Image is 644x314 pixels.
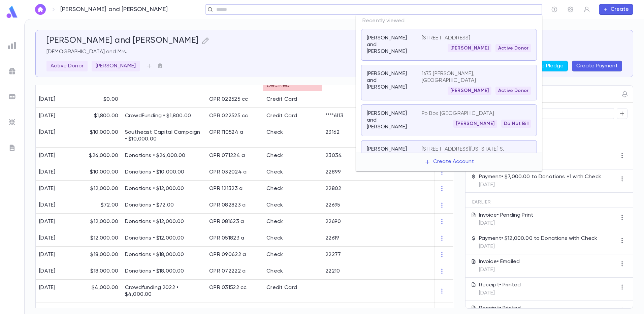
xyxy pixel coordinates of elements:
div: Credit Card [266,96,297,103]
p: Payment • $7,000.00 to Donations +1 with Check [479,174,601,180]
div: OPR 072222 a [209,268,246,275]
div: 22619 [325,235,339,242]
p: Donations • $18,000.00 [125,268,202,275]
div: [DATE] [39,284,56,291]
span: [PERSON_NAME] [448,88,491,93]
p: Donations • $72.00 [125,202,202,209]
div: [DATE] [39,113,56,119]
h5: [PERSON_NAME] and [PERSON_NAME] [46,36,199,46]
div: Declined [263,80,322,91]
p: Invoice • Emailed [479,258,520,265]
p: $4,000.00 [92,284,118,291]
button: Create Pledge [522,61,568,71]
div: OPR 081623 a [209,218,244,225]
p: $12,000.00 [90,218,118,225]
div: 22210 [325,268,340,275]
p: [PERSON_NAME] and [PERSON_NAME] [367,146,414,166]
span: [PERSON_NAME] [453,121,497,126]
p: [STREET_ADDRESS] [422,35,471,41]
p: Recently viewed [356,15,542,27]
div: Check [266,268,283,275]
p: Payment • $12,000.00 to Donations with Check [479,235,598,242]
div: 22802 [325,185,341,192]
div: Check [266,202,283,209]
div: [DATE] [39,152,56,159]
p: [DATE] [479,266,520,273]
img: campaigns_grey.99e729a5f7ee94e3726e6486bddda8f1.svg [8,67,16,75]
img: letters_grey.7941b92b52307dd3b8a917253454ce1c.svg [8,144,16,152]
p: [DATE] [479,182,601,188]
p: Crowdfunding 2022 • $4,000.00 [125,284,202,298]
div: OPR 110524 a [209,129,243,136]
div: Check [266,218,283,225]
p: Active Donor [51,63,84,69]
span: Do Not Bill [501,121,531,126]
div: 23034 [325,152,342,159]
p: Donations • $12,000.00 [125,185,202,192]
div: 22695 [325,202,340,209]
p: [PERSON_NAME] and [PERSON_NAME] [367,110,414,130]
p: $72.00 [101,202,118,209]
div: Check [266,235,283,242]
p: $1,800.00 [94,113,118,119]
div: OPR 082823 a [209,202,246,209]
div: 22690 [325,218,341,225]
div: 22899 [325,169,341,176]
div: OPR 071224 a [209,152,245,159]
p: Invoice • Pending Print [479,212,534,219]
p: CrowdFunding • $1,800.00 [125,113,202,119]
span: Active Donor [495,45,531,51]
p: [PERSON_NAME] [96,63,136,69]
span: [PERSON_NAME] [448,45,491,51]
div: [DATE] [39,185,56,192]
div: Credit Card [266,284,297,291]
div: [DATE] [39,129,56,136]
p: $12,000.00 [90,235,118,242]
p: Donations • $12,000.00 [125,235,202,242]
p: $10,000.00 [90,129,118,136]
div: [PERSON_NAME] [92,61,140,71]
div: [DATE] [39,202,56,209]
div: Check [266,169,283,176]
div: Check [266,129,283,136]
p: $10,000.00 [90,169,118,176]
div: Check [266,251,283,258]
p: Receipt • Printed [479,305,521,312]
p: [PERSON_NAME] and [PERSON_NAME] [367,70,414,91]
div: 22277 [325,251,341,258]
div: Check [266,152,283,159]
div: OPR 090622 a [209,251,246,258]
img: logo [5,5,19,19]
p: Donations • $18,000.00 [125,251,202,258]
p: Donations • $10,000.00 [125,169,202,176]
p: [DATE] [479,220,534,227]
p: Donations • $12,000.00 [125,218,202,225]
div: Active Donor [46,61,88,71]
div: [DATE] [39,169,56,176]
p: $0.00 [103,96,118,103]
p: [DATE] [479,290,521,296]
div: Credit Card [266,113,297,119]
p: Po Box [GEOGRAPHIC_DATA] [422,110,494,117]
div: OPR 022525 cc [209,96,248,103]
p: 1675 [PERSON_NAME], [GEOGRAPHIC_DATA] [422,70,523,84]
div: OPR 031522 cc [209,284,247,291]
div: OPR 022525 cc [209,113,248,119]
p: Southeast Capital Campaign • $10,000.00 [125,129,202,143]
div: [DATE] [39,251,56,258]
div: 23162 [325,129,340,136]
p: Donations • $26,000.00 [125,152,202,159]
div: OPR 121323 a [209,185,243,192]
img: batches_grey.339ca447c9d9533ef1741baa751efc33.svg [8,93,16,101]
span: Earlier [472,199,491,205]
p: [PERSON_NAME] and [PERSON_NAME] [60,6,168,13]
p: [STREET_ADDRESS][US_STATE] S, [PERSON_NAME] NY 11559 [422,146,523,159]
img: reports_grey.c525e4749d1bce6a11f5fe2a8de1b229.svg [8,41,16,50]
img: home_white.a664292cf8c1dea59945f0da9f25487c.svg [36,7,44,12]
p: Receipt • Printed [479,282,521,288]
div: [DATE] [39,268,56,275]
img: imports_grey.530a8a0e642e233f2baf0ef88e8c9fcb.svg [8,118,16,126]
div: [DATE] [39,96,56,103]
p: $12,000.00 [90,185,118,192]
p: [DEMOGRAPHIC_DATA] and Mrs. [46,49,622,55]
